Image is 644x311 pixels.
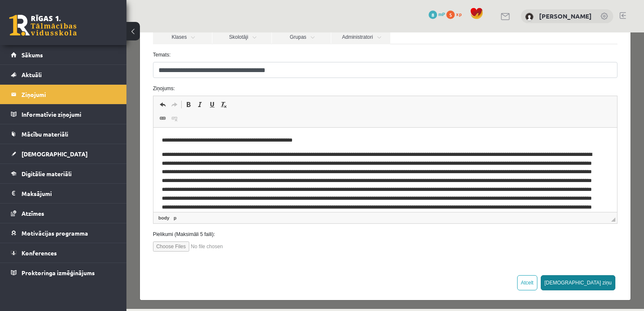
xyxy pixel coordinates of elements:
[429,11,445,17] a: 8 mP
[80,67,91,78] a: Underline (Ctrl+U)
[11,204,116,223] a: Atzīmes
[27,95,491,180] iframe: Editor, wiswyg-editor-47363838058440-1756799463-793
[11,144,116,164] a: [DEMOGRAPHIC_DATA]
[429,11,437,19] span: 8
[11,263,116,282] a: Proktoringa izmēģinājums
[11,105,116,124] a: Informatīvie ziņojumi
[11,164,116,183] a: Digitālie materiāli
[9,15,77,36] a: Rīgas 1. Tālmācības vidusskola
[21,209,44,217] span: Atzīmes
[21,130,68,138] span: Mācību materiāli
[21,170,72,177] span: Digitālie materiāli
[539,12,592,20] a: [PERSON_NAME]
[11,184,116,203] a: Maksājumi
[68,67,80,78] a: Italic (Ctrl+I)
[21,229,88,237] span: Motivācijas programma
[21,269,95,276] span: Proktoringa izmēģinājums
[414,243,489,258] button: [DEMOGRAPHIC_DATA] ziņu
[30,67,42,78] a: Undo (Ctrl+Z)
[30,182,45,189] a: body element
[21,249,57,257] span: Konferences
[20,19,498,26] label: Temats:
[21,85,116,104] legend: Ziņojumi
[11,65,116,84] a: Aktuāli
[46,182,52,189] a: p element
[20,198,498,206] label: Pielikumi (Maksimāli 5 faili):
[21,51,43,59] span: Sākums
[20,52,498,60] label: Ziņojums:
[21,105,116,124] legend: Informatīvie ziņojumi
[11,223,116,243] a: Motivācijas programma
[42,80,54,91] a: Unlink
[438,11,445,17] span: mP
[56,67,68,78] a: Bold (Ctrl+B)
[11,124,116,144] a: Mācību materiāli
[30,80,42,91] a: Link (Ctrl+K)
[446,11,455,19] span: 5
[42,67,54,78] a: Redo (Ctrl+Y)
[446,11,466,17] a: 5 xp
[11,85,116,104] a: Ziņojumi
[21,150,88,158] span: [DEMOGRAPHIC_DATA]
[21,71,42,78] span: Aktuāli
[91,67,103,78] a: Remove Format
[21,184,116,203] legend: Maksājumi
[11,45,116,64] a: Sākums
[11,243,116,263] a: Konferences
[391,243,411,258] button: Atcelt
[8,8,456,119] body: Editor, wiswyg-editor-47363838058440-1756799463-793
[525,13,534,21] img: Elizabete Miķēna
[485,185,489,189] span: Resize
[456,11,462,17] span: xp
